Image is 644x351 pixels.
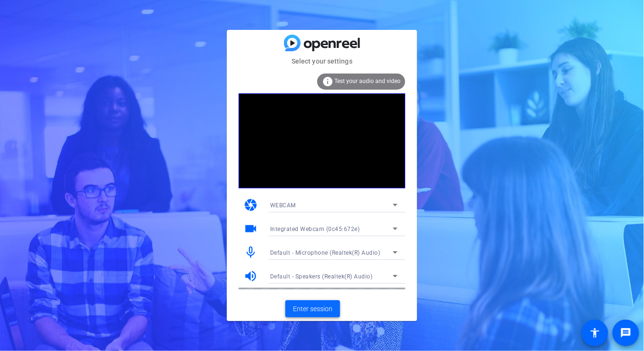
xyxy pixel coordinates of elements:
[270,249,381,256] span: Default - Microphone (Realtek(R) Audio)
[244,222,258,236] mat-icon: videocam
[244,245,258,259] mat-icon: mic_none
[244,198,258,212] mat-icon: camera
[284,35,360,51] img: blue-gradient.svg
[293,304,332,314] span: Enter session
[270,226,360,232] span: Integrated Webcam (0c45:672e)
[227,56,417,66] mat-card-subtitle: Select your settings
[244,269,258,283] mat-icon: volume_up
[270,273,373,280] span: Default - Speakers (Realtek(R) Audio)
[270,202,296,209] span: WEBCAM
[589,327,601,339] mat-icon: accessibility
[285,300,340,317] button: Enter session
[334,78,400,84] span: Test your audio and video
[322,76,333,87] mat-icon: info
[620,327,632,339] mat-icon: message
